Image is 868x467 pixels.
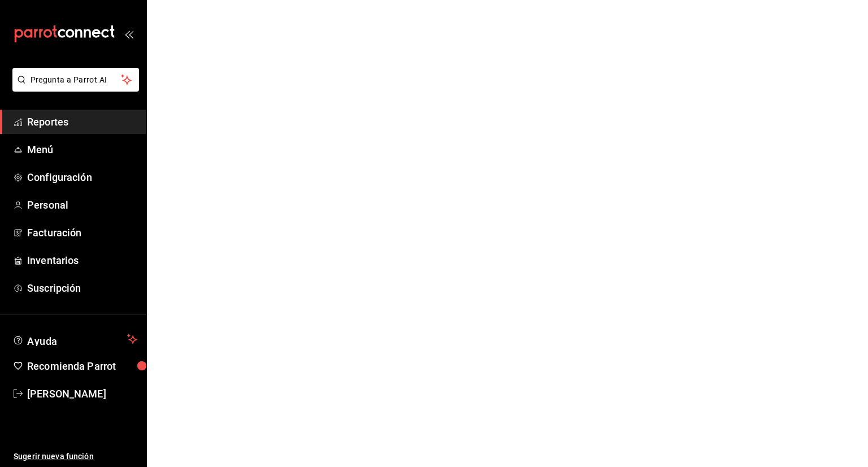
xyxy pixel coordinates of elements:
span: Pregunta a Parrot AI [31,74,121,86]
span: Sugerir nueva función [14,451,137,462]
button: open_drawer_menu [124,29,133,38]
span: Suscripción [27,280,137,296]
span: Ayuda [27,332,123,346]
a: Pregunta a Parrot AI [8,82,139,94]
span: Menú [27,142,137,157]
span: Personal [27,197,137,213]
span: Reportes [27,114,137,129]
span: Facturación [27,225,137,240]
span: Recomienda Parrot [27,358,137,374]
span: Inventarios [27,253,137,268]
button: Pregunta a Parrot AI [12,68,139,92]
span: Configuración [27,170,137,185]
span: [PERSON_NAME] [27,386,137,401]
